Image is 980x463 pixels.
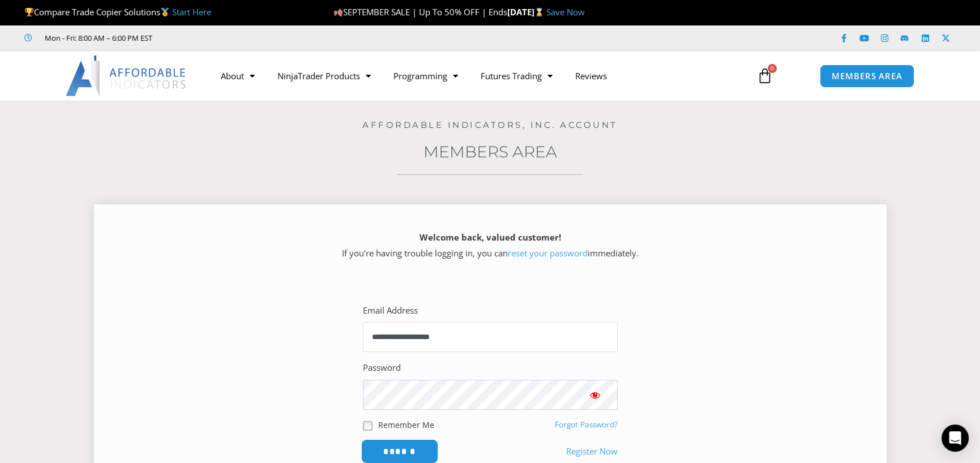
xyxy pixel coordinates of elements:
div: Open Intercom Messenger [942,425,969,452]
span: 0 [768,64,777,73]
label: Password [363,360,401,376]
strong: [DATE] [507,6,546,18]
a: Affordable Indicators, Inc. Account [362,119,618,130]
img: 🥇 [161,8,169,16]
span: SEPTEMBER SALE | Up To 50% OFF | Ends [333,6,507,18]
a: 0 [740,59,790,92]
span: Mon - Fri: 8:00 AM – 6:00 PM EST [42,31,152,45]
nav: Menu [209,63,744,89]
a: Programming [382,63,469,89]
label: Email Address [363,303,418,319]
a: MEMBERS AREA [820,65,914,88]
a: Forgot Password? [555,419,618,430]
a: NinjaTrader Products [266,63,382,89]
img: 🏆 [25,8,33,16]
a: Save Now [546,6,585,18]
img: ⌛ [535,8,544,16]
a: Start Here [172,6,211,18]
iframe: Customer reviews powered by Trustpilot [168,32,338,44]
a: reset your password [508,247,588,259]
a: Members Area [423,142,557,161]
button: Show password [572,380,618,410]
p: If you’re having trouble logging in, you can immediately. [114,230,867,261]
img: 🍂 [334,8,343,16]
a: Register Now [566,444,618,460]
a: Futures Trading [469,63,564,89]
a: About [209,63,266,89]
span: Compare Trade Copier Solutions [24,6,211,18]
a: Reviews [564,63,618,89]
strong: Welcome back, valued customer! [420,231,561,243]
img: LogoAI | Affordable Indicators – NinjaTrader [66,55,187,96]
span: MEMBERS AREA [832,72,902,80]
label: Remember Me [378,419,434,431]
